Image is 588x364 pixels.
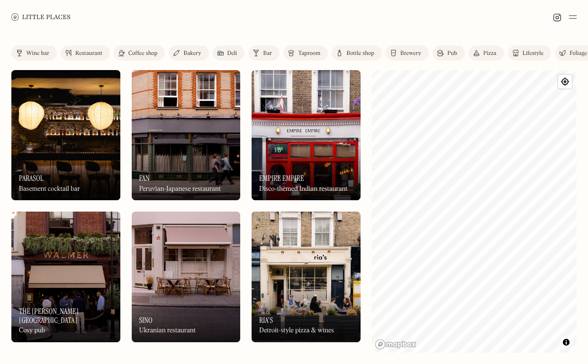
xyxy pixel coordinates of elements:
[19,185,80,193] div: Basement cocktail bar
[114,45,165,61] a: Coffee shop
[139,316,153,325] h3: Sino
[283,45,328,61] a: Taproom
[558,75,572,89] button: Find my location
[132,212,241,342] img: Sino
[386,45,429,61] a: Brewery
[19,174,44,183] h3: Parasol
[248,45,280,61] a: Bar
[523,51,543,56] div: Lifestyle
[332,45,382,61] a: Bottle shop
[128,51,157,56] div: Coffee shop
[252,70,361,200] a: Empire EmpireEmpire EmpireEmpire EmpireDisco-themed Indian restaurant
[298,51,320,56] div: Taproom
[252,212,361,342] img: Ria's
[259,174,304,183] h3: Empire Empire
[508,45,551,61] a: Lifestyle
[570,51,587,56] div: Foliage
[19,327,45,335] div: Cosy pub
[139,185,221,193] div: Peruvian-Japanese restaurant
[483,51,497,56] div: Pizza
[139,327,196,335] div: Ukranian restaurant
[132,70,241,200] a: FanFanFanPeruvian-Japanese restaurant
[252,212,361,342] a: Ria'sRia'sRia'sDetroit-style pizza & wines
[213,45,245,61] a: Deli
[11,70,120,200] a: ParasolParasolParasolBasement cocktail bar
[259,185,347,193] div: Disco-themed Indian restaurant
[169,45,208,61] a: Bakery
[259,316,273,325] h3: Ria's
[11,45,57,61] a: Wine bar
[183,51,201,56] div: Bakery
[132,212,241,342] a: SinoSinoSinoUkranian restaurant
[263,51,272,56] div: Bar
[447,51,457,56] div: Pub
[26,51,49,56] div: Wine bar
[433,45,465,61] a: Pub
[375,339,416,350] a: Mapbox homepage
[561,337,572,348] button: Toggle attribution
[132,70,241,200] img: Fan
[61,45,110,61] a: Restaurant
[227,51,237,56] div: Deli
[252,70,361,200] img: Empire Empire
[400,51,421,56] div: Brewery
[75,51,102,56] div: Restaurant
[139,174,150,183] h3: Fan
[11,212,120,342] img: The Walmer Castle
[259,327,334,335] div: Detroit-style pizza & wines
[11,212,120,342] a: The Walmer CastleThe Walmer CastleThe [PERSON_NAME][GEOGRAPHIC_DATA]Cosy pub
[11,70,120,200] img: Parasol
[469,45,504,61] a: Pizza
[372,70,577,353] canvas: Map
[346,51,374,56] div: Bottle shop
[19,307,113,325] h3: The [PERSON_NAME][GEOGRAPHIC_DATA]
[563,337,569,347] span: Toggle attribution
